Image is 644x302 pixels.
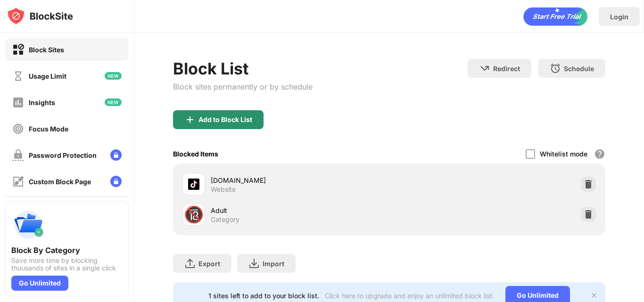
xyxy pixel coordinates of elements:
[29,72,66,80] div: Usage Limit
[211,215,239,224] div: Category
[12,44,24,56] img: block-on.svg
[29,46,64,54] div: Block Sites
[540,150,587,158] div: Whitelist mode
[590,292,598,299] img: x-button.svg
[211,185,236,194] div: Website
[564,65,594,73] div: Schedule
[173,150,218,158] div: Blocked Items
[173,59,313,78] div: Block List
[523,7,587,26] div: animation
[198,116,252,123] div: Add to Block List
[12,123,24,135] img: focus-off.svg
[208,292,319,300] div: 1 sites left to add to your block list.
[493,65,520,73] div: Redirect
[29,125,68,133] div: Focus Mode
[11,208,45,242] img: push-categories.svg
[184,205,204,224] div: 🔞
[105,72,122,80] img: new-icon.svg
[198,260,220,268] div: Export
[188,179,199,190] img: favicons
[110,149,122,161] img: lock-menu.svg
[29,151,97,159] div: Password Protection
[211,205,389,215] div: Adult
[110,176,122,187] img: lock-menu.svg
[12,70,24,82] img: time-usage-off.svg
[11,276,68,291] div: Go Unlimited
[105,98,122,106] img: new-icon.svg
[12,97,24,108] img: insights-off.svg
[12,176,24,188] img: customize-block-page-off.svg
[325,292,494,300] div: Click here to upgrade and enjoy an unlimited block list.
[29,178,91,186] div: Custom Block Page
[211,175,389,185] div: [DOMAIN_NAME]
[263,260,284,268] div: Import
[11,257,123,272] div: Save more time by blocking thousands of sites in a single click
[11,245,123,255] div: Block By Category
[610,13,628,21] div: Login
[12,149,24,161] img: password-protection-off.svg
[7,7,73,25] img: logo-blocksite.svg
[173,82,313,91] div: Block sites permanently or by schedule
[29,98,55,106] div: Insights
